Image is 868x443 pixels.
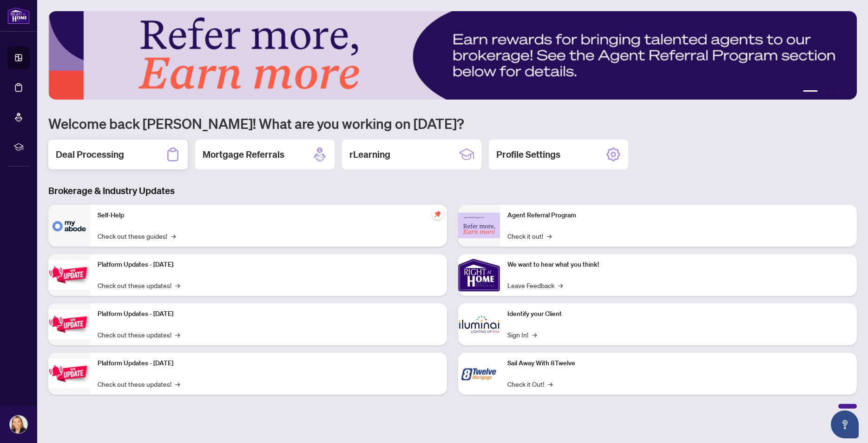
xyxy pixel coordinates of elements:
[175,329,180,340] span: →
[48,359,90,388] img: Platform Updates - June 23, 2025
[507,210,849,221] p: Agent Referral Program
[507,379,552,389] a: Check it Out!→
[175,379,180,389] span: →
[458,303,500,345] img: Identify your Client
[10,416,27,433] img: Profile Icon
[507,329,537,340] a: Sign In!→
[48,260,90,289] img: Platform Updates - July 21, 2025
[175,280,180,290] span: →
[98,358,440,369] p: Platform Updates - [DATE]
[56,148,124,161] h2: Deal Processing
[831,410,859,438] button: Open asap
[496,148,560,161] h2: Profile Settings
[822,90,825,94] button: 2
[98,231,176,241] a: Check out these guides!→
[98,210,440,221] p: Self-Help
[507,358,849,369] p: Sail Away With 8Twelve
[98,379,180,389] a: Check out these updates!→
[558,280,563,290] span: →
[48,114,857,132] h1: Welcome back [PERSON_NAME]! What are you working on [DATE]?
[507,280,563,290] a: Leave Feedback→
[548,379,552,389] span: →
[507,231,552,241] a: Check it out!→
[458,254,500,296] img: We want to hear what you think!
[836,90,840,94] button: 4
[458,213,500,238] img: Agent Referral Program
[547,231,552,241] span: →
[48,309,90,339] img: Platform Updates - July 8, 2025
[7,7,30,24] img: logo
[458,353,500,395] img: Sail Away With 8Twelve
[803,90,818,94] button: 1
[98,309,440,319] p: Platform Updates - [DATE]
[48,184,857,197] h3: Brokerage & Industry Updates
[98,280,180,290] a: Check out these updates!→
[203,148,284,161] h2: Mortgage Referrals
[844,90,848,94] button: 5
[507,260,849,270] p: We want to hear what you think!
[98,260,440,270] p: Platform Updates - [DATE]
[532,329,537,340] span: →
[507,309,849,319] p: Identify your Client
[48,205,90,247] img: Self-Help
[432,208,443,220] span: pushpin
[171,231,176,241] span: →
[349,148,390,161] h2: rLearning
[829,90,833,94] button: 3
[48,11,857,100] img: Slide 0
[98,329,180,340] a: Check out these updates!→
